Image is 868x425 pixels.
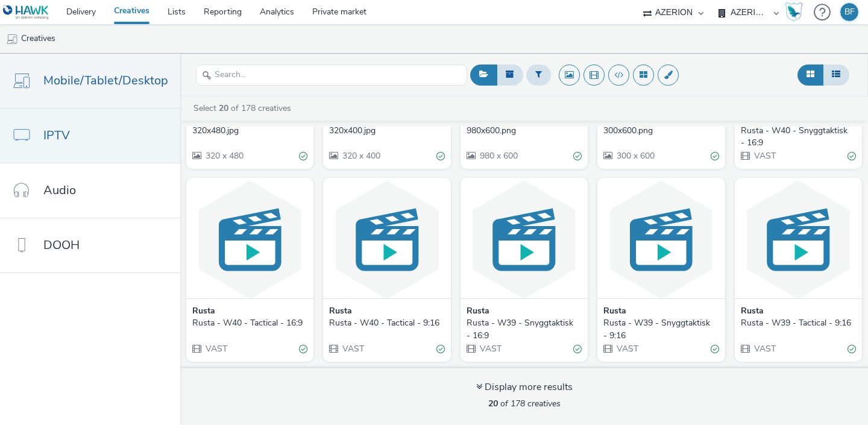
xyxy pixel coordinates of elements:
[711,150,719,163] div: Valid
[467,125,577,137] div: 980x600.png
[753,150,776,162] span: VAST
[603,317,719,342] a: Rusta - W39 - Snyggtaktisk - 9:16
[6,33,18,45] img: mobile
[192,317,303,329] div: Rusta - W40 - Tactical - 16:9
[341,150,380,162] span: 320 x 400
[844,3,855,21] div: BF
[848,343,856,356] div: Valid
[738,181,859,298] img: Rusta - W39 - Tactical - 9:16 visual
[196,65,467,86] input: Search...
[192,305,215,317] strong: Rusta
[219,102,228,114] strong: 20
[467,317,582,342] a: Rusta - W39 - Snyggtaktisk - 16:9
[603,125,719,137] a: 300x600.png
[329,317,444,329] a: Rusta - W40 - Tactical - 9:16
[823,65,849,85] button: Table
[785,2,808,22] a: Hawk Academy
[603,317,714,342] div: Rusta - W39 - Snyggtaktisk - 9:16
[476,380,573,394] div: Display more results
[741,125,851,150] div: Rusta - W40 - Snyggtaktisk - 16:9
[436,150,445,163] div: Valid
[467,317,577,342] div: Rusta - W39 - Snyggtaktisk - 16:9
[467,305,489,317] strong: Rusta
[488,398,498,409] strong: 20
[326,181,447,298] img: Rusta - W40 - Tactical - 9:16 visual
[43,236,80,254] span: DOOH
[204,150,244,162] span: 320 x 480
[299,343,307,356] div: Valid
[464,181,585,298] img: Rusta - W39 - Snyggtaktisk - 16:9 visual
[329,317,439,329] div: Rusta - W40 - Tactical - 9:16
[192,102,296,114] a: Select of 178 creatives
[479,150,518,162] span: 980 x 600
[192,125,307,137] a: 320x480.jpg
[741,305,764,317] strong: Rusta
[43,181,76,199] span: Audio
[741,317,851,329] div: Rusta - W39 - Tactical - 9:16
[600,181,722,298] img: Rusta - W39 - Snyggtaktisk - 9:16 visual
[848,150,856,163] div: Valid
[192,125,303,137] div: 320x480.jpg
[573,343,582,356] div: Valid
[204,343,227,354] span: VAST
[329,125,439,137] div: 320x400.jpg
[603,305,626,317] strong: Rusta
[3,5,49,20] img: undefined Logo
[341,343,364,354] span: VAST
[299,150,307,163] div: Valid
[615,150,655,162] span: 300 x 600
[741,317,856,329] a: Rusta - W39 - Tactical - 9:16
[43,72,168,89] span: Mobile/Tablet/Desktop
[711,343,719,356] div: Valid
[436,343,445,356] div: Valid
[753,343,776,354] span: VAST
[741,125,856,150] a: Rusta - W40 - Snyggtaktisk - 16:9
[573,150,582,163] div: Valid
[43,127,70,144] span: IPTV
[797,65,823,85] button: Grid
[615,343,638,354] span: VAST
[467,125,582,137] a: 980x600.png
[329,125,444,137] a: 320x400.jpg
[785,2,803,22] img: Hawk Academy
[488,398,561,409] span: of 178 creatives
[603,125,714,137] div: 300x600.png
[189,181,310,298] img: Rusta - W40 - Tactical - 16:9 visual
[192,317,307,329] a: Rusta - W40 - Tactical - 16:9
[479,343,502,354] span: VAST
[329,305,352,317] strong: Rusta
